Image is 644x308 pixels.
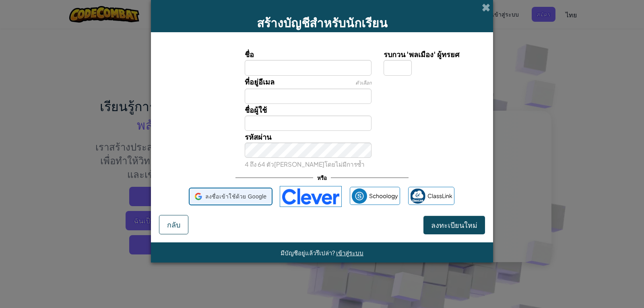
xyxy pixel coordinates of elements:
button: ลงทะเบียนใหม่ [423,216,485,234]
button: กลับ [159,215,188,234]
span: ชื่อผู้ใช้ [245,105,267,114]
span: มีบัญชีอยู่แล้วรึเปล่า? [281,249,336,256]
span: หรือ [313,172,331,184]
div: ลงชื่อเข้าใช้ด้วย Google [190,188,272,205]
span: ClassLink [427,190,452,202]
img: classlink-logo-small.png [410,188,425,204]
span: ตัวเลือก [355,80,372,86]
span: รบกวน 'พลเมือง' ผู้ทรยศ [384,50,459,59]
small: 4 ถึง 64 ตัว[PERSON_NAME]โดยไม่มีการซ้ำ [245,160,365,168]
span: รหัสผ่าน [245,132,271,141]
span: ที่อยู่อีเมล [245,77,275,86]
span: ลงทะเบียนใหม่ [431,220,477,229]
img: clever-logo-blue.png [280,186,342,207]
span: สร้างบัญชีสำหรับนักเรียน [257,15,388,30]
span: ชื่อ [245,50,254,59]
span: ลงชื่อเข้าใช้ด้วย Google [205,191,267,203]
span: กลับ [167,220,180,229]
img: schoology.png [352,188,367,204]
a: เข้าสู่ระบบ [336,249,363,256]
span: Schoology [369,190,398,202]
